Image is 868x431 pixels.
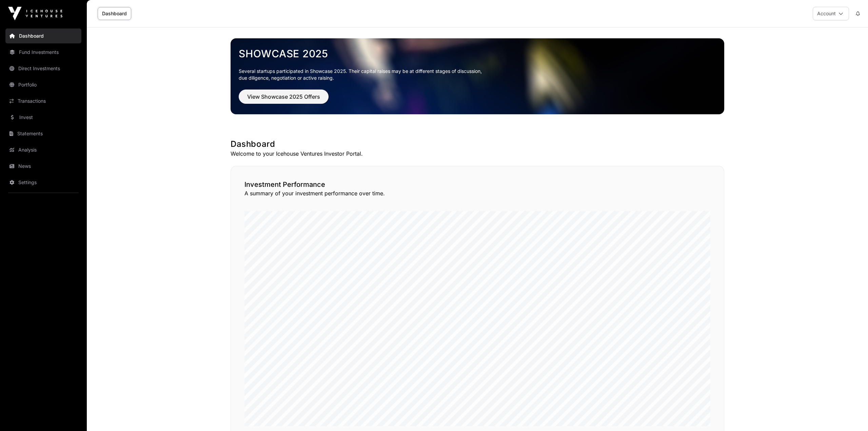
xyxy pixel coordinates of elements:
[244,180,710,189] h2: Investment Performance
[98,7,131,20] a: Dashboard
[244,189,710,197] p: A summary of your investment performance over time.
[231,139,724,150] h1: Dashboard
[5,110,81,125] a: Invest
[239,68,716,81] p: Several startups participated in Showcase 2025. Their capital raises may be at different stages o...
[5,159,81,174] a: News
[5,45,81,60] a: Fund Investments
[5,61,81,76] a: Direct Investments
[5,28,81,43] a: Dashboard
[5,142,81,157] a: Analysis
[5,94,81,109] a: Transactions
[247,93,320,101] span: View Showcase 2025 Offers
[8,7,62,20] img: Icehouse Ventures Logo
[5,126,81,141] a: Statements
[231,150,724,158] p: Welcome to your Icehouse Ventures Investor Portal.
[239,47,716,60] a: Showcase 2025
[5,77,81,92] a: Portfolio
[239,96,329,103] a: View Showcase 2025 Offers
[813,7,849,20] button: Account
[231,38,724,114] img: Showcase 2025
[5,175,81,190] a: Settings
[239,90,329,104] button: View Showcase 2025 Offers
